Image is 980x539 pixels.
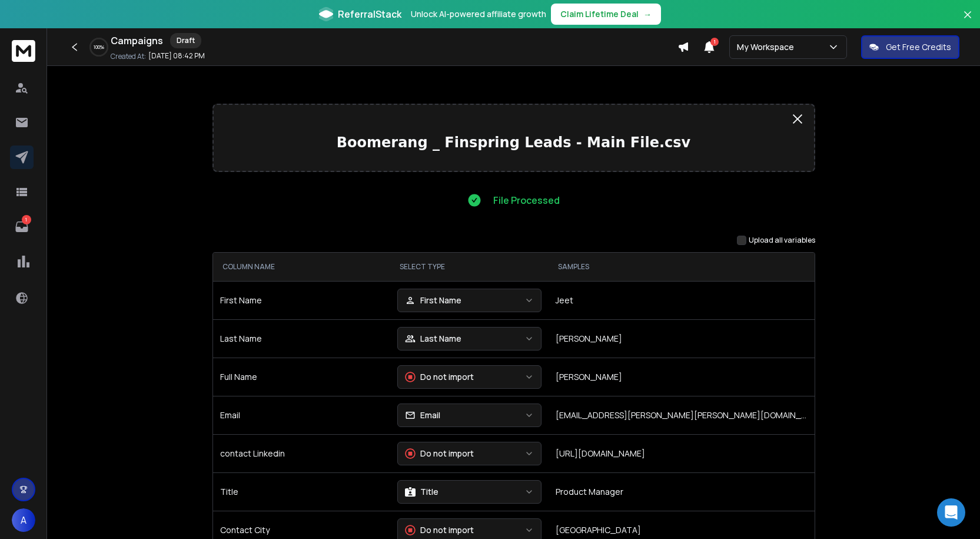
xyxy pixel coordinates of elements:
td: Product Manager [549,472,814,511]
td: [PERSON_NAME] [549,358,814,396]
div: Last Name [405,333,461,345]
div: Email [405,409,440,421]
div: Do not import [405,524,474,536]
button: A [12,508,35,532]
th: SELECT TYPE [390,253,549,281]
div: Draft [170,33,201,48]
p: [DATE] 08:42 PM [148,51,205,61]
div: Do not import [405,371,474,383]
td: contact Linkedin [213,434,391,472]
th: COLUMN NAME [213,253,391,281]
span: 1 [710,38,719,46]
p: 100 % [94,44,104,51]
p: File Processed [493,193,560,207]
label: Upload all variables [749,236,815,245]
p: Created At: [111,52,146,61]
p: 1 [22,215,31,224]
div: Open Intercom Messenger [937,498,965,527]
div: First Name [405,295,461,306]
td: Last Name [213,319,391,358]
td: [URL][DOMAIN_NAME] [549,434,814,472]
td: Jeet [549,281,814,319]
span: ReferralStack [338,7,401,21]
a: 1 [10,215,34,239]
td: Title [213,472,391,511]
button: Get Free Credits [861,35,959,59]
p: Boomerang _ Finspring Leads - Main File.csv [223,133,805,152]
p: My Workspace [737,41,799,53]
span: → [643,8,652,20]
td: Full Name [213,358,391,396]
td: First Name [213,281,391,319]
h1: Campaigns [111,34,163,48]
td: Email [213,396,391,434]
button: Close banner [960,7,975,35]
td: [PERSON_NAME] [549,319,814,358]
div: Title [405,486,438,498]
p: Unlock AI-powered affiliate growth [411,8,546,20]
th: SAMPLES [549,253,814,281]
button: Claim Lifetime Deal→ [551,4,661,25]
div: Do not import [405,448,474,459]
p: Get Free Credits [886,41,951,53]
td: [EMAIL_ADDRESS][PERSON_NAME][PERSON_NAME][DOMAIN_NAME] [549,396,814,434]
